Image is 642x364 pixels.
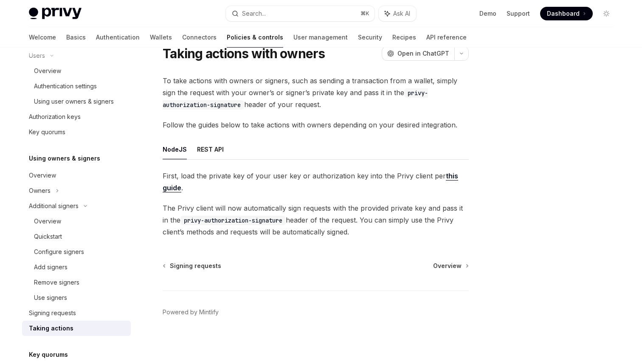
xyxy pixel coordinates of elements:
[22,109,131,124] a: Authorization keys
[22,79,131,94] a: Authentication settings
[397,49,449,58] span: Open in ChatGPT
[22,321,131,336] a: Taking actions
[34,262,68,272] div: Add signers
[22,124,131,140] a: Key quorums
[163,139,187,159] button: NodeJS
[163,75,469,110] span: To take actions with owners or signers, such as sending a transaction from a wallet, simply sign ...
[360,10,369,17] span: ⌘ K
[29,153,100,164] h5: Using owners & signers
[358,27,382,48] a: Security
[197,139,224,159] button: REST API
[180,216,286,225] code: privy-authorization-signature
[170,262,221,270] span: Signing requests
[507,9,530,18] a: Support
[29,127,65,137] div: Key quorums
[34,216,61,226] div: Overview
[433,262,462,270] span: Overview
[96,27,140,48] a: Authentication
[379,6,416,21] button: Ask AI
[547,9,580,18] span: Dashboard
[163,46,325,61] h1: Taking actions with owners
[22,229,131,244] a: Quickstart
[242,8,266,19] div: Search...
[29,27,56,48] a: Welcome
[29,350,68,360] h5: Key quorums
[29,170,56,181] div: Overview
[392,27,416,48] a: Recipes
[227,27,283,48] a: Policies & controls
[34,81,97,91] div: Authentication settings
[22,214,131,229] a: Overview
[163,308,219,316] a: Powered by Mintlify
[226,6,374,21] button: Search...⌘K
[29,112,81,122] div: Authorization keys
[22,63,131,79] a: Overview
[433,262,468,270] a: Overview
[66,27,86,48] a: Basics
[479,9,496,18] a: Demo
[150,27,172,48] a: Wallets
[22,244,131,260] a: Configure signers
[34,293,67,303] div: Use signers
[34,277,79,288] div: Remove signers
[540,7,593,20] a: Dashboard
[393,9,410,18] span: Ask AI
[163,262,221,270] a: Signing requests
[163,170,469,194] span: First, load the private key of your user key or authorization key into the Privy client per .
[163,119,469,131] span: Follow the guides below to take actions with owners depending on your desired integration.
[22,94,131,109] a: Using user owners & signers
[29,308,76,318] div: Signing requests
[382,46,454,61] button: Open in ChatGPT
[426,27,467,48] a: API reference
[34,66,61,76] div: Overview
[29,186,51,196] div: Owners
[29,323,73,333] div: Taking actions
[293,27,348,48] a: User management
[29,201,79,211] div: Additional signers
[22,290,131,305] a: Use signers
[34,247,84,257] div: Configure signers
[29,8,82,20] img: light logo
[182,27,217,48] a: Connectors
[22,305,131,321] a: Signing requests
[22,275,131,290] a: Remove signers
[163,202,469,238] span: The Privy client will now automatically sign requests with the provided private key and pass it i...
[34,231,62,242] div: Quickstart
[22,168,131,183] a: Overview
[22,260,131,275] a: Add signers
[34,96,114,107] div: Using user owners & signers
[600,7,613,20] button: Toggle dark mode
